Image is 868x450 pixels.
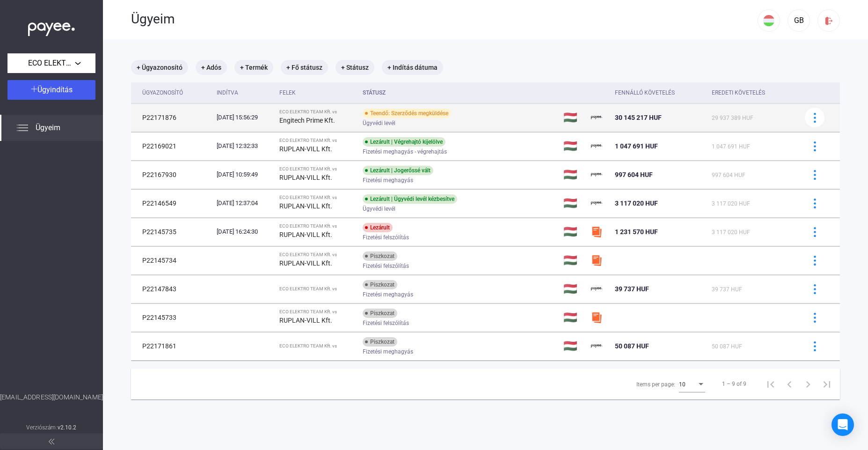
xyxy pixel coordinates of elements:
[591,140,602,152] img: payee-logo
[810,227,820,237] img: more-blue
[196,60,227,75] mat-chip: + Adós
[363,194,457,204] div: Lezárult | Ügyvédi levél kézbesítve
[817,9,840,32] button: logout-red
[363,146,447,157] span: Fizetési meghagyás - végrehajtás
[615,285,649,293] span: 39 737 HUF
[131,189,213,217] td: P22146549
[810,199,820,208] img: more-blue
[832,413,854,436] div: Open Intercom Messenger
[36,122,60,133] span: Ügyeim
[560,332,587,360] td: 🇭🇺
[363,223,393,232] div: Lezárult
[810,256,820,266] img: more-blue
[7,80,95,100] button: Ügyindítás
[279,309,355,315] div: ECO ELEKTRO TEAM Kft. vs
[615,199,658,207] span: 3 117 020 HUF
[131,11,758,27] div: Ügyeim
[824,16,834,26] img: logout-red
[28,58,75,69] span: ECO ELEKTRO TEAM Kft.
[279,202,332,210] strong: RUPLAN-VILL Kft.
[131,60,188,75] mat-chip: + Ügyazonosító
[363,346,413,357] span: Fizetési meghagyás
[805,251,824,270] button: more-blue
[279,145,332,153] strong: RUPLAN-VILL Kft.
[805,336,824,356] button: more-blue
[363,337,397,347] div: Piszkozat
[805,222,824,242] button: more-blue
[363,175,413,186] span: Fizetési meghagyás
[615,87,704,98] div: Fennálló követelés
[560,275,587,303] td: 🇭🇺
[131,218,213,246] td: P22145735
[805,193,824,213] button: more-blue
[363,203,395,214] span: Ügyvédi levél
[279,87,296,98] div: Felek
[279,166,355,172] div: ECO ELEKTRO TEAM Kft. vs
[363,118,395,129] span: Ügyvédi levél
[363,251,397,261] div: Piszkozat
[615,114,662,121] span: 30 145 217 HUF
[336,60,374,75] mat-chip: + Státusz
[234,60,273,75] mat-chip: + Termék
[217,87,271,98] div: Indítva
[217,227,271,236] div: [DATE] 16:24:30
[142,87,209,98] div: Ügyazonosító
[810,341,820,351] img: more-blue
[615,87,675,98] div: Fennálló követelés
[217,113,271,122] div: [DATE] 15:56:29
[591,312,602,323] img: szamlazzhu-mini
[28,17,75,37] img: white-payee-white-dot.svg
[758,9,780,32] button: HU
[712,200,750,207] span: 3 117 020 HUF
[560,103,587,132] td: 🇭🇺
[679,381,686,388] span: 10
[279,223,355,229] div: ECO ELEKTRO TEAM Kft. vs
[142,87,183,98] div: Ügyazonosító
[279,195,355,200] div: ECO ELEKTRO TEAM Kft. vs
[279,286,355,292] div: ECO ELEKTRO TEAM Kft. vs
[615,342,649,350] span: 50 087 HUF
[712,229,750,236] span: 3 117 020 HUF
[279,109,355,115] div: ECO ELEKTRO TEAM Kft. vs
[591,169,602,180] img: payee-logo
[131,275,213,303] td: P22147843
[131,161,213,189] td: P22167930
[131,246,213,274] td: P22145734
[31,86,37,92] img: plus-white.svg
[712,172,745,178] span: 997 604 HUF
[363,137,445,147] div: Lezárult | Végrehajtó kijelölve
[805,108,824,127] button: more-blue
[217,199,271,208] div: [DATE] 12:37:04
[363,166,433,175] div: Lezárult | Jogerőssé vált
[591,340,602,352] img: payee-logo
[363,280,397,289] div: Piszkozat
[363,309,397,318] div: Piszkozat
[615,142,658,150] span: 1 047 691 HUF
[591,198,602,209] img: payee-logo
[763,15,774,26] img: HU
[560,189,587,217] td: 🇭🇺
[131,103,213,132] td: P22171876
[363,232,409,243] span: Fizetési felszólítás
[788,9,810,32] button: GB
[799,375,817,393] button: Next page
[805,279,824,299] button: more-blue
[37,85,73,94] span: Ügyindítás
[712,286,742,293] span: 39 737 HUF
[780,375,799,393] button: Previous page
[363,317,409,329] span: Fizetési felszólítás
[560,303,587,332] td: 🇭🇺
[279,138,355,143] div: ECO ELEKTRO TEAM Kft. vs
[279,174,332,181] strong: RUPLAN-VILL Kft.
[591,226,602,237] img: szamlazzhu-mini
[359,82,560,103] th: Státusz
[817,375,836,393] button: Last page
[810,141,820,151] img: more-blue
[7,53,95,73] button: ECO ELEKTRO TEAM Kft.
[679,378,705,390] mat-select: Items per page:
[363,289,413,300] span: Fizetési meghagyás
[281,60,328,75] mat-chip: + Fő státusz
[712,115,753,121] span: 29 937 389 HUF
[712,87,793,98] div: Eredeti követelés
[217,141,271,151] div: [DATE] 12:32:33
